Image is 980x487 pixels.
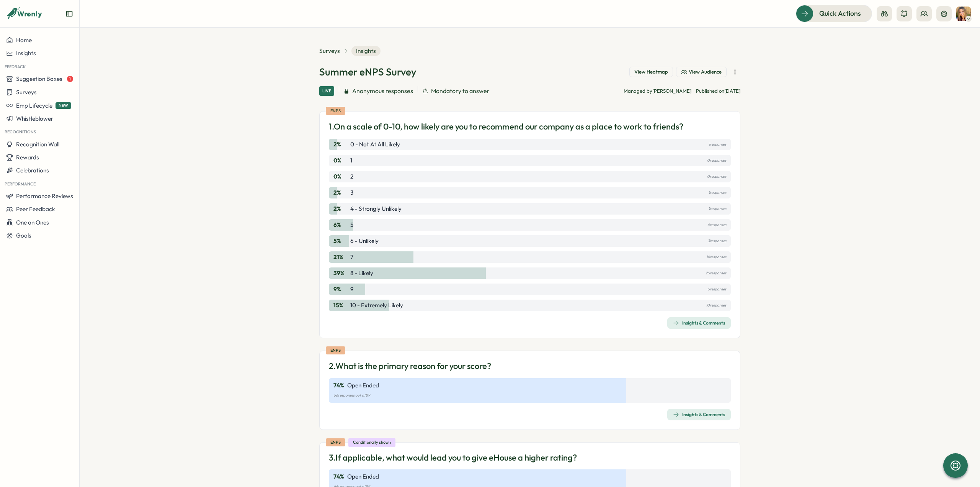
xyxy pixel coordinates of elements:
[347,472,379,481] p: Open Ended
[16,36,32,44] span: Home
[706,253,726,261] p: 14 responses
[319,86,334,96] div: Live
[624,88,691,95] p: Managed by
[329,452,577,464] p: 3. If applicable, what would lead you to give eHouse a higher rating?
[431,86,490,96] span: Mandatory to answer
[65,10,73,18] button: Expand sidebar
[707,172,726,181] p: 0 responses
[350,301,403,310] p: 10 - Extremely likely
[819,8,861,18] span: Quick Actions
[333,172,349,181] p: 0 %
[629,67,673,77] button: View Heatmap
[350,205,402,213] p: 4 - Strongly Unlikely
[707,221,726,229] p: 4 responses
[709,189,726,197] p: 1 responses
[347,381,379,390] p: Open Ended
[351,46,381,56] span: Insights
[16,205,55,213] span: Peer Feedback
[326,107,345,115] div: eNPS
[333,391,726,400] p: 66 responses out of 89
[333,381,344,390] p: 74 %
[956,7,971,21] img: Tarin O'Neill
[676,67,727,77] button: View Audience
[333,221,349,229] p: 6 %
[333,189,349,197] p: 2 %
[350,253,353,261] p: 7
[56,102,71,109] span: NEW
[696,88,740,95] p: Published on
[16,102,52,109] span: Emp Lifecycle
[667,317,731,329] button: Insights & Comments
[333,156,349,165] p: 0 %
[16,192,73,200] span: Performance Reviews
[319,65,416,79] h1: Summer eNPS Survey
[326,346,345,354] div: eNPS
[329,360,491,372] p: 2. What is the primary reason for your score?
[796,5,872,22] button: Quick Actions
[706,301,726,310] p: 10 responses
[16,49,36,57] span: Insights
[706,269,726,277] p: 26 responses
[16,75,62,82] span: Suggestion Boxes
[709,140,726,149] p: 1 responses
[708,237,726,245] p: 3 responses
[16,154,39,161] span: Rewards
[333,253,349,261] p: 21 %
[707,156,726,165] p: 0 responses
[724,88,740,94] span: [DATE]
[333,269,349,277] p: 39 %
[689,69,722,75] span: View Audience
[333,285,349,294] p: 9 %
[350,221,353,229] p: 5
[350,285,354,294] p: 9
[333,140,349,149] p: 2 %
[16,115,53,122] span: Whistleblower
[350,156,352,165] p: 1
[348,438,395,447] div: Conditionally shown
[16,219,49,226] span: One on Ones
[326,438,345,446] div: eNPS
[350,189,353,197] p: 3
[333,205,349,213] p: 2 %
[634,69,668,75] span: View Heatmap
[16,89,37,96] span: Surveys
[350,172,353,181] p: 2
[16,232,31,239] span: Goals
[352,86,413,96] span: Anonymous responses
[673,320,725,326] div: Insights & Comments
[333,301,349,310] p: 15 %
[350,237,379,245] p: 6 - Unlikely
[709,205,726,213] p: 1 responses
[350,140,400,149] p: 0 - Not at all likely
[333,472,344,481] p: 74 %
[16,167,49,174] span: Celebrations
[329,121,683,133] p: 1. On a scale of 0-10, how likely are you to recommend our company as a place to work to friends?
[333,237,349,245] p: 5 %
[667,409,731,420] button: Insights & Comments
[16,141,59,148] span: Recognition Wall
[652,88,691,94] span: [PERSON_NAME]
[707,285,726,294] p: 6 responses
[673,412,725,418] div: Insights & Comments
[67,76,73,82] span: 1
[350,269,373,277] p: 8 - Likely
[319,47,340,55] a: Surveys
